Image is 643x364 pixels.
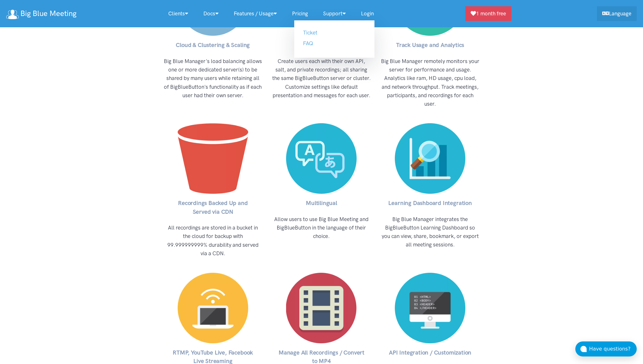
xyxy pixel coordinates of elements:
[389,349,471,356] strong: API Integration / Customization
[381,57,479,108] p: Big Blue Manager remotely monitors your server for performance and usage. Analytics like ram, HD ...
[286,273,357,343] img: Manage All Recordings / Convert to MP4
[196,7,226,20] a: Docs
[272,215,371,241] p: Allow users to use Big Blue Meeting and BigBlueButton in the language of their choice.
[589,345,637,353] div: Have questions?
[306,199,337,207] strong: Multilingual
[226,7,285,20] a: Features / Usage
[316,7,353,20] a: Support
[164,57,262,100] p: Big Blue Manager's load balancing allows one or more dedicated server(s) to be shared by many use...
[178,273,248,343] img: RTMP, YouTube Live, Facebook Live Streaming
[176,41,250,49] strong: Cloud & Clustering & Scaling
[388,199,472,207] strong: Learning Dashboard Integration
[396,41,464,49] strong: Track Usage and Analytics
[575,341,637,356] button: Have questions?
[303,40,313,46] a: FAQ
[164,224,262,258] p: All recordings are stored in a bucket in the cloud for backup with 99.999999999% durability and s...
[178,123,248,194] img: Recordings Backed Up and Served via CDN
[597,6,637,21] a: Language
[161,7,196,20] a: Clients
[353,7,381,20] a: Login
[303,29,317,36] a: Ticket
[285,7,316,20] a: Pricing
[272,57,371,100] p: Create users each with their own API, salt, and private recordings; all sharing the same BigBlueB...
[465,6,511,21] a: 1 month free
[395,123,465,194] img: Learning Dashboard Integration
[395,273,465,343] img: API Integration / Customization
[178,199,248,215] strong: Recordings Backed Up and Served via CDN
[6,10,19,19] img: logo
[381,215,479,249] p: Big Blue Manager integrates the BigBlueButton Learning Dashboard so you can view, share, bookmark...
[286,123,357,194] img: Multilingual
[6,7,76,20] a: Big Blue Meeting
